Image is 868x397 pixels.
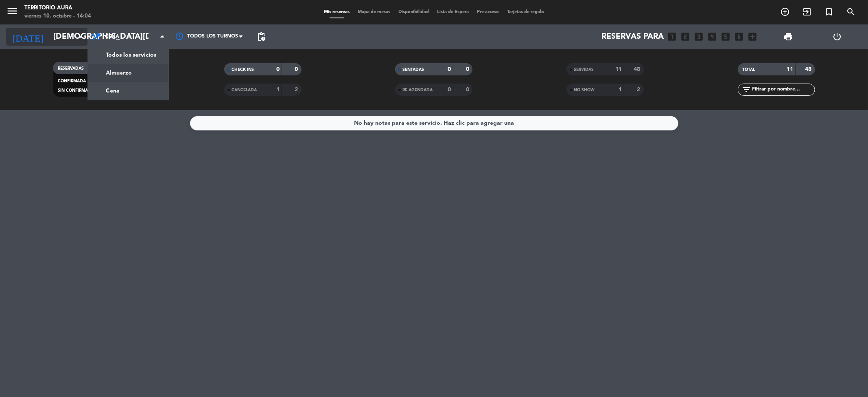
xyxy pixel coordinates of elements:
strong: 1 [276,87,280,93]
strong: 0 [466,66,471,72]
strong: 0 [295,66,300,72]
span: Mapa de mesas [354,10,394,14]
i: menu [6,5,18,17]
div: LOG OUT [813,24,862,49]
i: search [846,7,856,17]
div: viernes 10. octubre - 14:04 [24,12,91,20]
div: No hay notas para este servicio. Haz clic para agregar una [354,119,514,128]
strong: 11 [787,66,793,72]
i: looks_one [667,31,678,42]
i: filter_list [742,85,752,95]
i: add_circle_outline [780,7,790,17]
div: TERRITORIO AURA [24,4,91,12]
span: SENTADAS [402,68,424,72]
i: exit_to_app [802,7,812,17]
span: Lista de Espera [433,10,473,14]
span: CHECK INS [232,68,254,72]
span: NO SHOW [574,88,595,92]
span: pending_actions [256,32,266,42]
i: turned_in_not [824,7,834,17]
strong: 1 [619,87,622,93]
strong: 11 [615,66,622,72]
i: add_box [748,31,758,42]
a: Cena [88,82,168,100]
span: Cena [105,34,119,40]
button: menu [6,5,18,20]
a: Almuerzo [88,64,168,82]
span: SERVIDAS [574,68,594,72]
span: TOTAL [743,68,755,72]
i: looks_4 [707,31,718,42]
span: CANCELADA [232,88,257,92]
input: Filtrar por nombre... [752,85,815,94]
span: SIN CONFIRMAR [58,88,90,93]
strong: 48 [634,66,642,72]
span: RE AGENDADA [402,88,433,92]
i: looks_two [680,31,691,42]
i: [DATE] [6,28,49,46]
span: print [783,32,793,42]
a: Todos los servicios [88,46,168,64]
span: Tarjetas de regalo [503,10,548,14]
strong: 2 [637,87,642,93]
strong: 0 [276,66,280,72]
span: Mis reservas [320,10,354,14]
span: Reservas para [602,32,664,42]
i: arrow_drop_down [76,32,85,42]
strong: 0 [448,87,451,93]
strong: 0 [448,66,451,72]
i: looks_3 [694,31,704,42]
strong: 48 [805,66,813,72]
i: looks_5 [721,31,731,42]
span: Disponibilidad [394,10,433,14]
span: CONFIRMADA [58,79,86,83]
span: RESERVADAS [58,66,84,71]
i: power_settings_new [833,32,842,42]
span: Pre-acceso [473,10,503,14]
strong: 0 [466,87,471,93]
i: looks_6 [734,31,745,42]
strong: 2 [295,87,300,93]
